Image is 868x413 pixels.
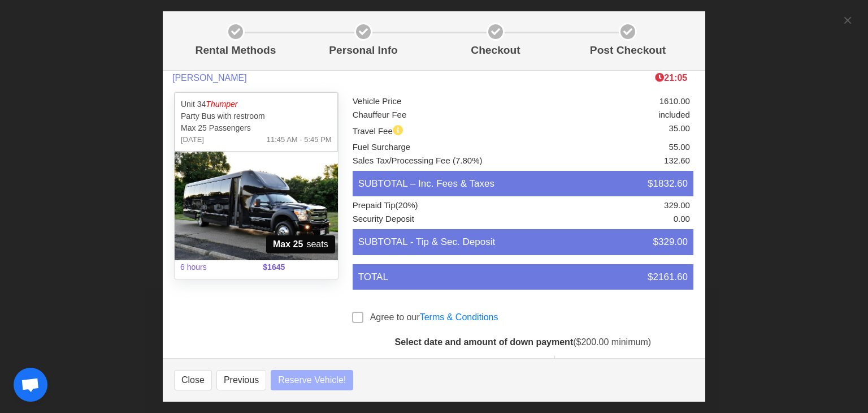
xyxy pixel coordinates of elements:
p: Post Checkout [566,42,689,59]
b: 21:05 [655,73,687,83]
strong: Max 25 [273,238,303,251]
span: 6 hours [173,255,256,280]
li: included [530,109,690,122]
li: Travel Fee [353,122,530,138]
label: Agree to our [370,311,498,324]
li: Fuel Surcharge [353,141,530,154]
li: SUBTOTAL – Inc. Fees & Taxes [353,171,693,197]
span: The clock is ticking ⁠— this timer shows how long we'll hold this limo during checkout. If time r... [655,73,687,83]
p: Unit 34 [181,98,332,110]
li: TOTAL [353,264,693,290]
span: $329.00 [653,235,688,249]
li: 35.00 [530,122,690,138]
p: ($200.00 minimum) [352,335,694,349]
li: Sales Tax/Processing Fee (7.80%) [353,154,530,168]
span: (20%) [396,200,418,210]
li: Vehicle Price [353,95,530,109]
li: SUBTOTAL - Tip & Sec. Deposit [353,229,693,255]
li: Prepaid Tip [353,199,530,213]
li: Security Deposit [353,213,530,226]
li: 1610.00 [530,95,690,109]
li: 0.00 [530,213,690,226]
button: Reserve Vehicle! [271,370,353,390]
p: Max 25 Passengers [181,122,332,134]
span: seats [266,235,335,253]
a: Open chat [14,368,47,402]
p: Personal Info [302,42,425,59]
button: Previous [216,370,266,390]
p: Checkout [434,42,557,59]
span: [PERSON_NAME] [172,72,247,83]
p: Rental Methods [179,42,293,59]
span: $1832.60 [648,177,688,191]
a: Terms & Conditions [420,312,498,322]
span: [DATE] [181,134,204,145]
em: Thumper [206,100,237,109]
strong: Select date and amount of down payment [395,337,574,347]
p: Party Bus with restroom [181,110,332,122]
img: 34%2001.jpg [175,152,338,260]
span: 11:45 AM - 5:45 PM [267,134,332,145]
span: $2161.60 [648,270,688,285]
span: Reserve Vehicle! [278,373,346,387]
li: Chauffeur Fee [353,109,530,122]
li: 132.60 [530,154,690,168]
li: 329.00 [530,199,690,213]
li: 55.00 [530,141,690,154]
button: Close [174,370,212,390]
